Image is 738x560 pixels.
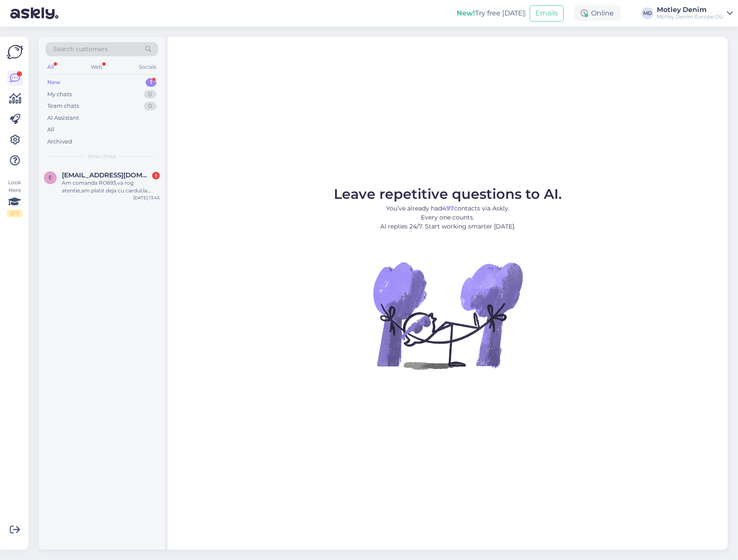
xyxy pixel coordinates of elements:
div: All [46,61,55,73]
div: Am comanda RO693,va rog atentie,am platit deja cu cardul,la comnda trecuta la fel dar ati trimis ... [62,179,160,195]
div: MD [641,7,653,19]
span: emanoil.ploscaru@gmail.com [62,171,151,179]
b: New! [457,9,475,17]
img: No Chat active [370,238,525,393]
div: Team chats [47,102,79,110]
div: 0 [144,90,156,99]
div: Motley Denim [657,6,723,13]
div: All [47,125,55,134]
div: Look Here [7,179,22,217]
div: 1 [146,78,156,87]
div: 1 [152,172,160,180]
div: Archived [47,137,72,146]
div: Try free [DATE]: [457,8,526,18]
div: Web [89,61,104,73]
div: Socials [137,61,158,73]
span: Leave repetitive questions to AI. [334,186,562,202]
div: Online [574,6,621,21]
button: Emails [530,5,564,21]
div: 0 [144,102,156,110]
b: 497 [442,204,454,212]
div: Motley Denim Europe OÜ [657,13,723,20]
div: [DATE] 13:45 [133,195,160,201]
div: My chats [47,90,72,99]
img: Askly Logo [7,44,23,60]
div: New [47,78,61,87]
p: You’ve already had contacts via Askly. Every one counts. AI replies 24/7. Start working smarter [... [334,204,562,231]
span: New chats [88,152,116,160]
a: Motley DenimMotley Denim Europe OÜ [657,6,733,20]
span: Search customers [53,45,108,54]
div: AI Assistant [47,114,79,122]
div: 2 / 3 [7,210,22,217]
span: e [49,174,52,181]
